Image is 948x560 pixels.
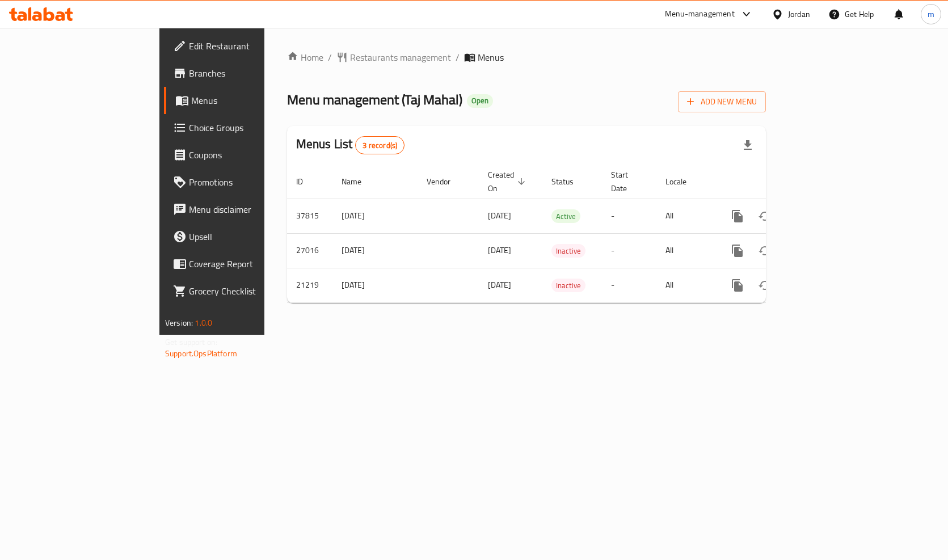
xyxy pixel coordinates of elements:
[551,279,585,292] div: Inactive
[551,175,588,188] span: Status
[602,199,656,233] td: -
[656,233,715,268] td: All
[165,346,237,361] a: Support.OpsPlatform
[195,315,212,330] span: 1.0.0
[189,230,309,243] span: Upsell
[164,141,318,169] a: Coupons
[928,8,934,20] span: m
[488,243,511,258] span: [DATE]
[189,121,309,134] span: Choice Groups
[164,196,318,223] a: Menu disclaimer
[467,94,493,108] div: Open
[488,277,511,292] span: [DATE]
[751,203,778,230] button: Change Status
[611,168,643,195] span: Start Date
[724,237,751,264] button: more
[189,175,309,189] span: Promotions
[551,244,585,258] div: Inactive
[356,140,404,151] span: 3 record(s)
[164,87,318,114] a: Menus
[336,50,451,64] a: Restaurants management
[551,210,580,223] span: Active
[287,50,766,64] nav: breadcrumb
[488,168,529,195] span: Created On
[191,94,309,107] span: Menus
[751,237,778,264] button: Change Status
[678,91,766,112] button: Add New Menu
[734,132,761,159] div: Export file
[551,245,585,258] span: Inactive
[656,199,715,233] td: All
[164,169,318,196] a: Promotions
[332,233,418,268] td: [DATE]
[189,148,309,162] span: Coupons
[427,175,465,188] span: Vendor
[715,165,842,199] th: Actions
[189,203,309,216] span: Menu disclaimer
[478,50,504,64] span: Menus
[164,223,318,250] a: Upsell
[350,50,451,64] span: Restaurants management
[751,272,778,299] button: Change Status
[164,60,318,87] a: Branches
[164,114,318,141] a: Choice Groups
[164,32,318,60] a: Edit Restaurant
[287,87,462,112] span: Menu management ( Taj Mahal )
[296,175,318,188] span: ID
[332,199,418,233] td: [DATE]
[724,272,751,299] button: more
[287,165,842,303] table: enhanced table
[189,66,309,80] span: Branches
[456,50,460,64] li: /
[189,284,309,298] span: Grocery Checklist
[342,175,376,188] span: Name
[656,268,715,302] td: All
[164,250,318,277] a: Coverage Report
[665,175,701,188] span: Locale
[165,315,193,330] span: Version:
[189,257,309,271] span: Coverage Report
[488,208,511,223] span: [DATE]
[296,136,405,154] h2: Menus List
[332,268,418,302] td: [DATE]
[602,268,656,302] td: -
[602,233,656,268] td: -
[189,39,309,53] span: Edit Restaurant
[687,95,757,109] span: Add New Menu
[665,7,735,21] div: Menu-management
[355,136,405,154] div: Total records count
[467,96,493,106] span: Open
[328,50,332,64] li: /
[788,8,810,20] div: Jordan
[164,277,318,305] a: Grocery Checklist
[724,203,751,230] button: more
[165,335,217,350] span: Get support on:
[551,279,585,292] span: Inactive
